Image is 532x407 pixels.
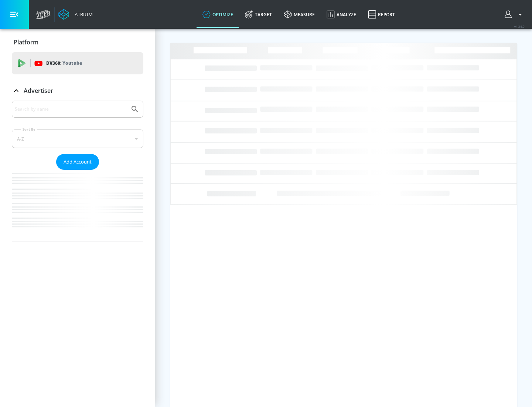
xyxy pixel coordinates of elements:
[239,1,278,28] a: Target
[24,87,53,95] p: Advertiser
[197,1,239,28] a: optimize
[58,9,93,20] a: Atrium
[362,1,401,28] a: Report
[15,104,127,114] input: Search by name
[56,154,99,170] button: Add Account
[12,80,143,101] div: Advertiser
[72,11,93,18] div: Atrium
[12,170,143,242] nav: list of Advertiser
[62,59,82,67] p: Youtube
[14,38,38,46] p: Platform
[12,52,143,74] div: DV360: Youtube
[46,59,82,67] p: DV360:
[321,1,362,28] a: Analyze
[278,1,321,28] a: measure
[12,32,143,53] div: Platform
[64,158,92,166] span: Add Account
[21,127,37,132] label: Sort By
[12,129,143,148] div: A-Z
[514,24,525,28] span: v 4.24.0
[12,101,143,242] div: Advertiser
